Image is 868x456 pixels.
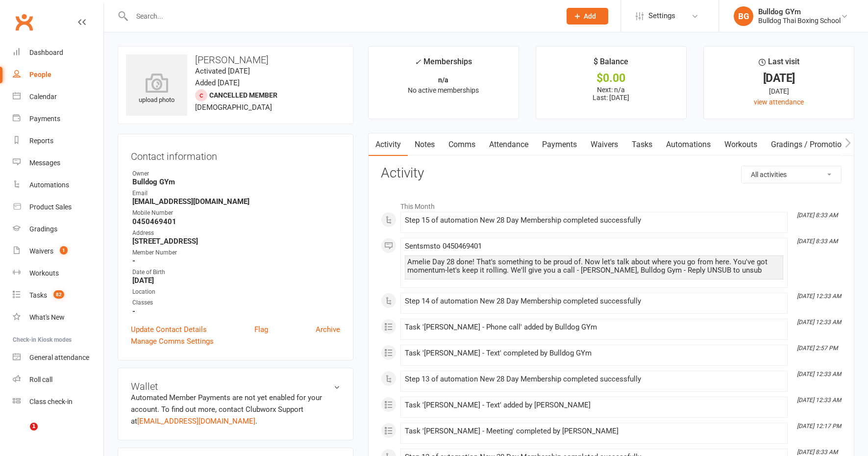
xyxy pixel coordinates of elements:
div: What's New [29,313,65,321]
i: [DATE] 8:33 AM [797,238,838,245]
a: Messages [13,152,103,174]
div: People [29,71,51,78]
a: Waivers 1 [13,240,103,262]
a: People [13,64,103,86]
div: Step 15 of automation New 28 Day Membership completed successfully [405,216,783,225]
div: Step 14 of automation New 28 Day Membership completed successfully [405,297,783,305]
div: Dashboard [29,49,63,56]
a: Clubworx [12,10,36,34]
i: [DATE] 12:33 AM [797,293,841,300]
a: General attendance kiosk mode [13,347,103,369]
span: No active memberships [408,86,479,94]
div: Roll call [29,376,52,383]
a: Roll call [13,369,103,391]
a: Reports [13,130,103,152]
a: Waivers [584,133,625,156]
a: Attendance [482,133,535,156]
time: Activated [DATE] [195,67,250,76]
div: Email [132,189,340,198]
div: Task '[PERSON_NAME] - Text' completed by Bulldog GYm [405,349,783,357]
a: Payments [535,133,584,156]
div: Amelie Day 28 done! That's something to be proud of. Now let's talk about where you go from here.... [407,258,781,275]
a: Tasks 82 [13,284,103,306]
div: Address [132,228,340,238]
div: Workouts [29,269,59,277]
div: Waivers [29,247,53,255]
a: Activity [369,133,408,156]
a: Product Sales [13,196,103,218]
i: ✓ [415,57,421,67]
div: Task '[PERSON_NAME] - Meeting' completed by [PERSON_NAME] [405,427,783,435]
a: Workouts [13,262,103,284]
div: Classes [132,298,340,307]
div: Payments [29,115,60,123]
a: Update Contact Details [131,324,207,335]
h3: Wallet [131,381,340,392]
iframe: Intercom live chat [10,423,33,446]
strong: - [132,256,340,265]
input: Search... [129,9,554,23]
p: Next: n/a Last: [DATE] [545,86,677,101]
div: Bulldog GYm [758,7,841,16]
div: Product Sales [29,203,72,211]
a: view attendance [754,98,804,106]
strong: [STREET_ADDRESS] [132,237,340,246]
i: [DATE] 12:33 AM [797,397,841,404]
i: [DATE] 2:57 PM [797,345,838,352]
div: Automations [29,181,69,189]
span: [DEMOGRAPHIC_DATA] [195,103,272,112]
i: [DATE] 12:33 AM [797,319,841,326]
div: Step 13 of automation New 28 Day Membership completed successfully [405,375,783,383]
div: General attendance [29,354,89,361]
div: Tasks [29,291,47,299]
span: Add [584,12,596,20]
div: Owner [132,169,340,178]
span: Cancelled member [209,91,277,99]
div: $ Balance [594,55,628,73]
div: $0.00 [545,73,677,83]
time: Added [DATE] [195,78,240,87]
strong: Bulldog GYm [132,177,340,186]
a: Automations [13,174,103,196]
strong: n/a [438,76,448,84]
div: Class check-in [29,398,73,405]
div: Gradings [29,225,57,233]
a: Archive [316,324,340,335]
a: Tasks [625,133,659,156]
a: Workouts [718,133,764,156]
div: upload photo [126,73,187,105]
div: Date of Birth [132,268,340,277]
span: 82 [53,290,64,299]
i: [DATE] 8:33 AM [797,212,838,219]
div: Calendar [29,93,57,101]
a: Flag [254,324,268,335]
div: Last visit [759,55,799,73]
i: [DATE] 12:17 PM [797,423,841,430]
a: What's New [13,306,103,329]
div: [DATE] [713,86,845,97]
div: Mobile Number [132,208,340,218]
a: Comms [442,133,482,156]
strong: [EMAIL_ADDRESS][DOMAIN_NAME] [132,197,340,206]
a: Notes [408,133,442,156]
a: [EMAIL_ADDRESS][DOMAIN_NAME] [137,417,255,426]
strong: - [132,307,340,316]
a: Dashboard [13,42,103,64]
strong: 0450469401 [132,217,340,226]
div: Task '[PERSON_NAME] - Text' added by [PERSON_NAME] [405,401,783,409]
a: Manage Comms Settings [131,335,214,347]
a: Gradings [13,218,103,240]
div: Reports [29,137,53,145]
span: Settings [648,5,675,27]
h3: Activity [381,166,842,181]
div: Bulldog Thai Boxing School [758,16,841,25]
strong: [DATE] [132,276,340,285]
li: This Month [381,196,842,212]
div: Location [132,287,340,297]
no-payment-system: Automated Member Payments are not yet enabled for your account. To find out more, contact Clubwor... [131,393,322,426]
div: [DATE] [713,73,845,83]
div: Messages [29,159,60,167]
span: Sent sms to 0450469401 [405,242,482,251]
span: 1 [30,423,38,431]
i: [DATE] 8:33 AM [797,449,838,456]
